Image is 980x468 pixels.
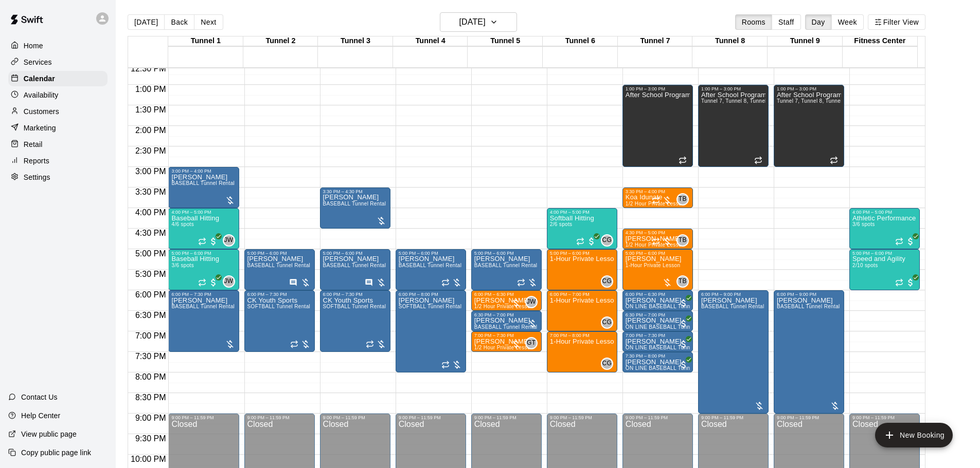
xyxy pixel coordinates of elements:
[676,275,689,288] div: Tate Budnick
[128,14,165,30] button: [DATE]
[474,333,539,338] div: 7:00 PM – 7:30 PM
[223,275,235,288] div: Joey Wozniak
[474,251,539,256] div: 5:00 PM – 6:00 PM
[474,312,539,317] div: 6:30 PM – 7:00 PM
[547,331,617,372] div: 7:00 PM – 8:00 PM: 1-Hour Private Lesson
[701,292,765,297] div: 6:00 PM – 9:00 PM
[474,345,533,350] span: 1/2 Hour Private Lesson
[622,352,693,372] div: 7:30 PM – 8:00 PM: Trenton Saenz
[459,15,486,29] h6: [DATE]
[626,251,690,256] div: 5:00 PM – 6:00 PM
[550,415,614,420] div: 9:00 PM – 11:59 PM
[602,317,612,328] span: CG
[652,237,660,246] span: Recurring event
[366,340,374,348] span: Recurring event
[133,167,169,176] span: 3:00 PM
[576,237,584,246] span: Recurring event
[24,123,56,133] p: Marketing
[440,12,517,32] button: [DATE]
[8,104,108,119] div: Customers
[679,298,689,308] span: All customers have paid
[626,312,690,317] div: 6:30 PM – 7:00 PM
[550,251,614,256] div: 5:00 PM – 6:00 PM
[601,234,613,247] div: Corrin Green
[527,338,536,348] span: GT
[128,455,168,463] span: 10:00 PM
[679,339,689,349] span: All customers have paid
[244,290,315,352] div: 6:00 PM – 7:30 PM: SOFTBALL Tunnel Rental
[227,275,235,288] span: Joey Wozniak
[133,331,169,340] span: 7:00 PM
[474,263,538,268] span: BASEBALL Tunnel Rental
[24,172,50,182] p: Settings
[777,304,840,309] span: BASEBALL Tunnel Rental
[171,292,236,297] div: 6:00 PM – 7:30 PM
[550,210,614,215] div: 4:00 PM – 5:00 PM
[365,278,373,287] svg: Has notes
[626,263,681,268] span: 1-Hour Private Lesson
[895,237,903,246] span: Recurring event
[681,193,689,205] span: Tate Budnick
[679,235,687,246] span: TB
[772,14,801,30] button: Staff
[21,429,77,439] p: View public page
[323,304,386,309] span: SOFTBALL Tunnel Rental
[543,36,618,46] div: Tunnel 6
[8,54,108,70] a: Services
[474,304,533,309] span: 1/2 Hour Private Lesson
[626,324,722,330] span: ON LINE BASEBALL Tunnel 7-9 Rental
[171,263,194,268] span: 3/6 spots filled
[8,87,108,103] a: Availability
[550,292,614,297] div: 6:00 PM – 7:00 PM
[849,208,920,249] div: 4:00 PM – 5:00 PM: Athletic Performance
[622,188,693,208] div: 3:30 PM – 4:00 PM: 1/2 Hour Private Lesson
[8,170,108,185] a: Settings
[471,331,542,352] div: 7:00 PM – 7:30 PM: 1/2 Hour Private Lesson
[852,251,917,256] div: 5:00 PM – 6:00 PM
[849,249,920,290] div: 5:00 PM – 6:00 PM: Speed and Agility
[626,242,685,248] span: 1/2 Hour Private Lesson
[323,251,387,256] div: 5:00 PM – 6:00 PM
[224,235,233,246] span: JW
[831,14,864,30] button: Week
[474,415,539,420] div: 9:00 PM – 11:59 PM
[622,229,693,249] div: 4:30 PM – 5:00 PM: 1/2 Hour Private Lesson
[8,120,108,136] a: Marketing
[323,415,387,420] div: 9:00 PM – 11:59 PM
[244,249,315,290] div: 5:00 PM – 6:00 PM: BASEBALL Tunnel Rental
[168,36,243,46] div: Tunnel 1
[525,296,538,308] div: Joey Wozniak
[527,297,536,307] span: JW
[701,415,765,420] div: 9:00 PM – 11:59 PM
[21,410,60,421] p: Help Center
[471,249,542,290] div: 5:00 PM – 6:00 PM: BASEBALL Tunnel Rental
[8,153,108,169] div: Reports
[323,263,386,268] span: BASEBALL Tunnel Rental
[320,188,390,229] div: 3:30 PM – 4:30 PM: BASEBALL Tunnel Rental
[441,361,450,369] span: Recurring event
[393,36,468,46] div: Tunnel 4
[247,292,312,297] div: 6:00 PM – 7:30 PM
[852,210,917,215] div: 4:00 PM – 5:00 PM
[24,73,55,84] p: Calendar
[8,137,108,152] a: Retail
[133,249,169,258] span: 5:00 PM
[529,337,538,349] span: Gilbert Tussey
[692,36,768,46] div: Tunnel 8
[622,249,693,290] div: 5:00 PM – 6:00 PM: 1-Hour Private Lesson
[525,337,538,349] div: Gilbert Tussey
[318,36,393,46] div: Tunnel 3
[247,415,312,420] div: 9:00 PM – 11:59 PM
[626,86,690,91] div: 1:00 PM – 3:00 PM
[601,358,613,370] div: Corrin Green
[875,423,953,447] button: add
[868,14,925,30] button: Filter View
[24,41,43,51] p: Home
[529,296,538,308] span: Joey Wozniak
[622,85,693,167] div: 1:00 PM – 3:00 PM: After School Program
[8,38,108,53] div: Home
[21,447,91,458] p: Copy public page link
